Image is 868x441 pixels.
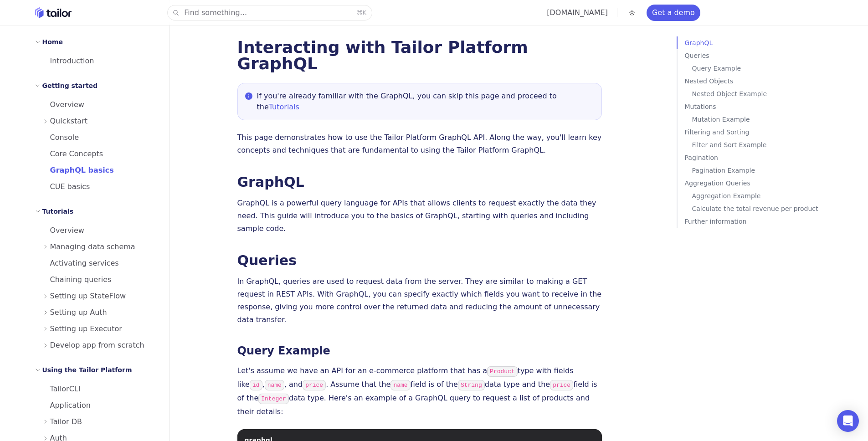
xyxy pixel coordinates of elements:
[692,87,841,100] a: Nested Object Example
[50,241,135,253] span: Managing data schema
[250,380,262,390] code: id
[547,8,608,17] a: [DOMAIN_NAME]
[363,9,367,16] kbd: K
[35,7,72,18] a: Home
[42,206,74,217] h2: Tutorials
[692,190,841,202] a: Aggregation Example
[685,100,841,113] a: Mutations
[39,129,159,146] a: Console
[258,394,289,404] code: Integer
[692,113,841,126] a: Mutation Example
[39,255,159,272] a: Activating services
[550,380,573,390] code: price
[237,39,602,72] h1: Interacting with Tailor Platform GraphQL
[39,222,159,239] a: Overview
[237,344,330,357] a: Query Example
[265,380,284,390] code: name
[647,5,700,21] a: Get a demo
[692,164,841,177] a: Pagination Example
[685,36,841,49] a: GraphQL
[39,401,91,410] span: Application
[685,177,841,190] a: Aggregation Queries
[685,49,841,62] a: Queries
[39,275,112,284] span: Chaining queries
[237,252,297,268] a: Queries
[837,410,859,432] div: Open Intercom Messenger
[39,162,159,179] a: GraphQL basics
[303,380,326,390] code: price
[39,146,159,162] a: Core Concepts
[50,306,107,319] span: Setting up Auth
[237,364,602,418] p: Let's assume we have an API for an e-commerce platform that has a type with fields like , , and ....
[50,323,122,335] span: Setting up Executor
[50,115,88,128] span: Quickstart
[39,259,119,267] span: Activating services
[685,215,841,228] a: Further information
[357,9,363,16] kbd: ⌘
[39,385,81,393] span: TailorCLI
[39,53,159,69] a: Introduction
[42,36,63,47] h2: Home
[39,182,90,191] span: CUE basics
[269,103,299,111] a: Tutorials
[257,91,594,113] p: If you're already familiar with the GraphQL, you can skip this page and proceed to the
[42,80,98,91] h2: Getting started
[237,131,602,157] p: This page demonstrates how to use the Tailor Platform GraphQL API. Along the way, you'll learn ke...
[50,415,82,428] span: Tailor DB
[237,275,602,326] p: In GraphQL, queries are used to request data from the server. They are similar to making a GET re...
[39,133,79,142] span: Console
[39,149,103,158] span: Core Concepts
[685,151,841,164] a: Pagination
[692,138,841,151] a: Filter and Sort Example
[39,397,159,414] a: Application
[685,75,841,87] a: Nested Objects
[237,197,602,235] p: GraphQL is a powerful query language for APIs that allows clients to request exactly the data the...
[692,62,841,75] a: Query Example
[39,100,84,109] span: Overview
[39,381,159,397] a: TailorCLI
[237,174,304,190] a: GraphQL
[168,5,372,20] button: Find something...⌘K
[487,366,518,377] code: Product
[39,166,114,174] span: GraphQL basics
[39,97,159,113] a: Overview
[390,380,410,390] code: name
[627,7,637,18] button: Toggle dark mode
[50,290,126,303] span: Setting up StateFlow
[39,272,159,288] a: Chaining queries
[458,380,485,390] code: String
[39,56,94,65] span: Introduction
[42,364,132,375] h2: Using the Tailor Platform
[50,339,144,352] span: Develop app from scratch
[685,126,841,138] a: Filtering and Sorting
[692,202,841,215] a: Calculate the total revenue per product
[39,179,159,195] a: CUE basics
[39,226,84,235] span: Overview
